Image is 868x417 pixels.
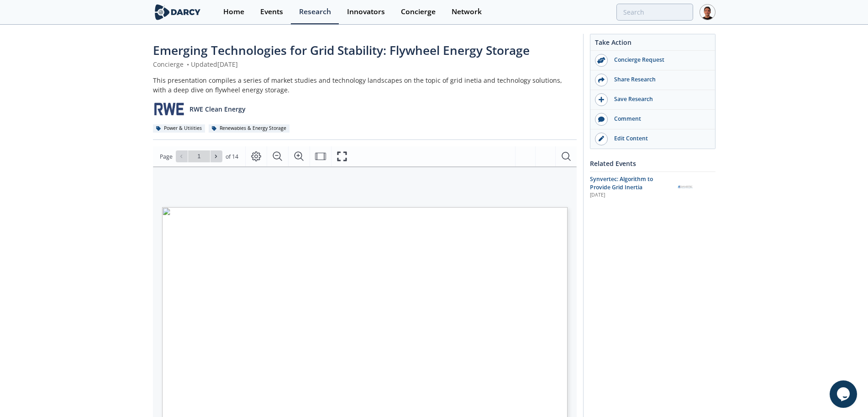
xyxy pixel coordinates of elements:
span: • [185,60,191,69]
div: Network [452,8,482,16]
img: Profile [700,4,715,20]
div: Comment [608,115,710,123]
div: Home [223,8,244,16]
div: Events [260,8,283,16]
img: Synvertec [677,179,693,195]
p: RWE Clean Energy [189,104,246,114]
div: Concierge Request [608,56,710,64]
div: Concierge [401,8,436,16]
div: Edit Content [608,134,710,143]
span: Synvertec: Algorithm to Provide Grid Inertia [590,175,653,191]
div: Renewables & Energy Storage [209,124,290,133]
div: [DATE] [590,192,671,199]
div: Research [299,8,331,16]
div: Related Events [590,155,715,171]
div: Save Research [608,95,710,103]
a: Synvertec: Algorithm to Provide Grid Inertia [DATE] Synvertec [590,175,715,199]
input: Advanced Search [616,4,693,21]
div: Take Action [590,37,715,51]
span: Emerging Technologies for Grid Stability: Flywheel Energy Storage [153,42,530,59]
div: Share Research [608,75,710,84]
div: Power & Utilities [153,124,205,133]
div: Innovators [347,8,385,16]
img: logo-wide.svg [153,4,203,20]
div: Concierge Updated [DATE] [153,59,577,69]
a: Edit Content [590,129,715,149]
div: This presentation compiles a series of market studies and technology landscapes on the topic of g... [153,75,577,95]
iframe: chat widget [830,380,859,408]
